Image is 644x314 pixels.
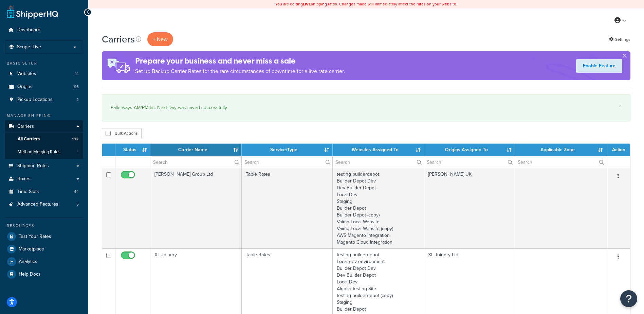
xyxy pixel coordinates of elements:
a: Marketplace [5,243,83,255]
li: Websites [5,68,83,80]
th: Websites Assigned To: activate to sort column ascending [333,144,424,156]
div: Resources [5,223,83,229]
span: Boxes [17,176,31,182]
span: Method Merging Rules [18,149,60,155]
span: Advanced Features [17,202,58,207]
button: Bulk Actions [102,128,142,138]
span: Dashboard [17,27,40,33]
a: Help Docs [5,268,83,280]
a: Shipping Rules [5,160,83,172]
input: Search [515,156,606,168]
input: Search [150,156,241,168]
li: Time Slots [5,186,83,198]
a: Websites 14 [5,68,83,80]
a: Method Merging Rules 1 [5,146,83,158]
div: Manage Shipping [5,113,83,119]
img: ad-rules-rateshop-fe6ec290ccb7230408bd80ed9643f0289d75e0ffd9eb532fc0e269fcd187b520.png [102,51,135,80]
th: Service/Type: activate to sort column ascending [242,144,333,156]
th: Origins Assigned To: activate to sort column ascending [424,144,515,156]
span: Help Docs [19,272,41,277]
b: LIVE [303,1,311,7]
a: Pickup Locations 2 [5,93,83,106]
input: Search [242,156,333,168]
div: Basic Setup [5,60,83,66]
span: Scope: Live [17,44,41,50]
p: Set up Backup Carrier Rates for the rare circumstances of downtime for a live rate carrier. [135,67,345,76]
td: testing builderdepot Builder Depot Dev Dev Builder Depot Local Dev Staging Builder Depot Builder ... [333,168,424,248]
span: Analytics [19,259,37,265]
span: Shipping Rules [17,163,49,169]
span: 14 [75,71,79,77]
a: Enable Feature [576,59,622,73]
span: All Carriers [18,136,40,142]
h4: Prepare your business and never miss a sale [135,55,345,67]
span: Websites [17,71,36,77]
li: All Carriers [5,133,83,145]
input: Search [424,156,515,168]
a: Settings [609,35,630,44]
th: Action [606,144,630,156]
li: Carriers [5,120,83,159]
span: 96 [74,84,79,90]
a: Boxes [5,173,83,185]
span: 1 [77,149,78,155]
span: 2 [76,97,79,103]
input: Search [333,156,424,168]
span: Time Slots [17,189,39,195]
a: Dashboard [5,24,83,36]
li: Method Merging Rules [5,146,83,158]
th: Applicable Zone: activate to sort column ascending [515,144,606,156]
td: [PERSON_NAME] Group Ltd [150,168,242,248]
td: Table Rates [242,168,333,248]
li: Origins [5,81,83,93]
li: Advanced Features [5,198,83,211]
a: Time Slots 44 [5,186,83,198]
button: + New [147,32,173,46]
h1: Carriers [102,33,135,46]
span: Test Your Rates [19,234,51,240]
a: All Carriers 192 [5,133,83,145]
span: 44 [74,189,79,195]
button: Open Resource Center [620,290,637,307]
a: × [619,103,622,108]
a: Carriers [5,120,83,133]
li: Pickup Locations [5,93,83,106]
a: Test Your Rates [5,230,83,243]
span: Carriers [17,124,34,129]
th: Status: activate to sort column ascending [115,144,150,156]
span: Origins [17,84,33,90]
span: Marketplace [19,246,44,252]
a: Advanced Features 5 [5,198,83,211]
span: 192 [72,136,78,142]
a: Analytics [5,256,83,268]
a: Origins 96 [5,81,83,93]
td: [PERSON_NAME] UK [424,168,515,248]
div: Palletways AM/PM Inc Next Day was saved successfully [111,103,622,112]
span: Pickup Locations [17,97,53,103]
th: Carrier Name: activate to sort column ascending [150,144,242,156]
span: 5 [76,202,79,207]
a: ShipperHQ Home [7,5,58,19]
